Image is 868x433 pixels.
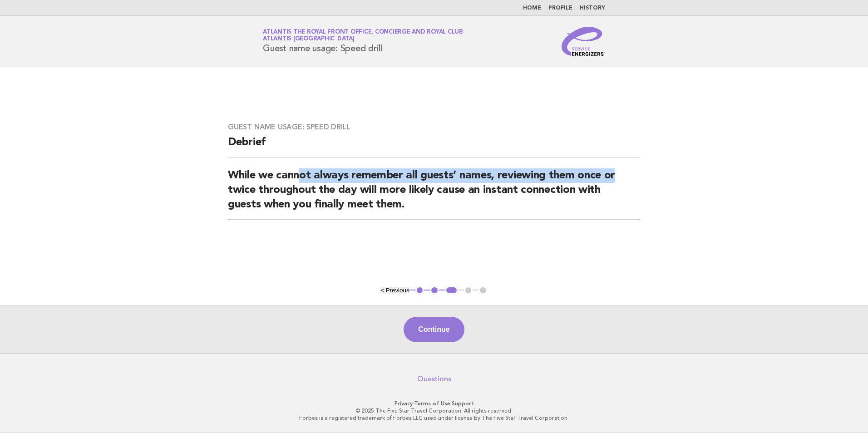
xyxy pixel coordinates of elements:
[562,27,605,56] img: Service Energizers
[156,414,712,422] p: Forbes is a registered trademark of Forbes LLC used under license by The Five Star Travel Corpora...
[263,36,355,42] span: Atlantis [GEOGRAPHIC_DATA]
[263,29,463,42] a: Atlantis The Royal Front Office, Concierge and Royal ClubAtlantis [GEOGRAPHIC_DATA]
[452,400,474,407] a: Support
[415,286,424,295] button: 1
[404,317,464,342] button: Continue
[263,30,463,53] h1: Guest name usage: Speed drill
[228,168,640,220] h2: While we cannot always remember all guests’ names, reviewing them once or twice throughout the da...
[156,407,712,414] p: © 2025 The Five Star Travel Corporation. All rights reserved.
[523,5,541,11] a: Home
[156,400,712,407] p: · ·
[548,5,572,11] a: Profile
[417,374,451,384] a: Questions
[430,286,439,295] button: 2
[228,123,640,132] h3: Guest name usage: Speed drill
[380,287,409,294] button: < Previous
[228,135,640,157] h2: Debrief
[395,400,413,407] a: Privacy
[580,5,605,11] a: History
[414,400,450,407] a: Terms of Use
[445,286,458,295] button: 3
